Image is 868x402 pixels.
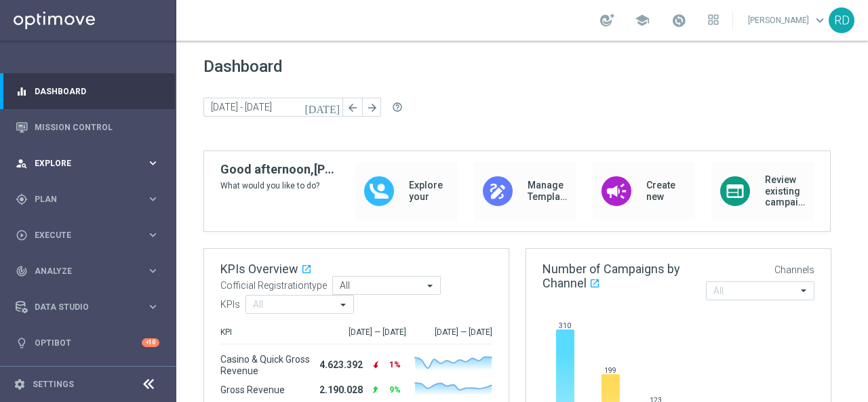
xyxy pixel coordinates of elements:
button: gps_fixed Plan keyboard_arrow_right [15,194,160,205]
i: keyboard_arrow_right [146,193,159,205]
i: keyboard_arrow_right [146,264,159,277]
i: equalizer [16,85,28,98]
i: keyboard_arrow_right [146,228,159,241]
span: Plan [35,195,146,203]
a: Mission Control [35,109,159,145]
a: Dashboard [35,73,159,109]
a: Optibot [35,325,142,361]
a: Settings [33,380,74,388]
i: keyboard_arrow_right [146,300,159,313]
div: RD [829,7,854,33]
span: keyboard_arrow_down [812,13,827,28]
div: Analyze [16,265,146,277]
i: person_search [16,157,28,169]
div: Execute [16,229,146,241]
span: Explore [35,159,146,167]
span: Execute [35,231,146,239]
i: track_changes [16,265,28,277]
span: Data Studio [35,303,146,311]
button: Data Studio keyboard_arrow_right [15,302,160,313]
button: play_circle_outline Execute keyboard_arrow_right [15,230,160,241]
a: [PERSON_NAME]keyboard_arrow_down [747,10,829,31]
span: school [635,13,650,28]
button: track_changes Analyze keyboard_arrow_right [15,266,160,277]
span: Analyze [35,267,146,275]
div: Plan [16,193,146,205]
div: Optibot [16,325,159,361]
i: settings [14,378,26,390]
i: play_circle_outline [16,229,28,241]
button: Mission Control [15,122,160,133]
i: lightbulb [16,337,28,349]
div: Data Studio [16,301,146,313]
div: Dashboard [16,73,159,109]
button: person_search Explore keyboard_arrow_right [15,158,160,169]
button: lightbulb Optibot +10 [15,338,160,348]
div: Mission Control [16,109,159,145]
i: gps_fixed [16,193,28,205]
div: Explore [16,157,146,169]
button: equalizer Dashboard [15,86,160,97]
div: +10 [142,338,159,347]
i: keyboard_arrow_right [146,157,159,169]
